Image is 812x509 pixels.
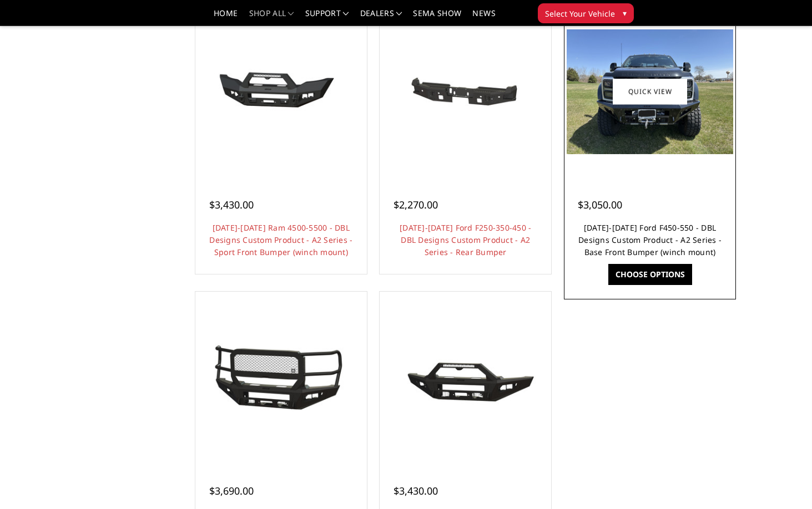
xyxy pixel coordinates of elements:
[623,7,627,19] span: ▾
[394,484,438,497] span: $3,430.00
[538,3,634,23] button: Select Your Vehicle
[567,29,733,154] img: 2023-2025 Ford F450-550 - DBL Designs Custom Product - A2 Series - Base Front Bumper (winch mount)
[209,484,254,497] span: $3,690.00
[394,198,438,211] span: $2,270.00
[545,8,615,19] span: Select Your Vehicle
[198,9,364,175] a: 2019-2025 Ram 4500-5500 - DBL Designs Custom Product - A2 Series - Sport Front Bumper (winch mount)
[608,264,692,285] a: Choose Options
[567,9,733,175] a: 2023-2025 Ford F450-550 - DBL Designs Custom Product - A2 Series - Base Front Bumper (winch mount...
[578,222,722,257] a: [DATE]-[DATE] Ford F450-550 - DBL Designs Custom Product - A2 Series - Base Front Bumper (winch m...
[382,338,548,417] img: 2023-2025 Ford F450-550 - DBL Designs Custom Product - A2 Series - Sport Front Bumper (winch mount)
[613,79,687,105] a: Quick view
[214,9,238,26] a: Home
[472,9,495,26] a: News
[209,198,254,211] span: $3,430.00
[360,9,402,26] a: Dealers
[382,9,548,175] a: 2023-2025 Ford F250-350-450 - DBL Designs Custom Product - A2 Series - Rear Bumper 2023-2025 Ford...
[198,52,364,131] img: 2019-2025 Ram 4500-5500 - DBL Designs Custom Product - A2 Series - Sport Front Bumper (winch mount)
[305,9,349,26] a: Support
[382,294,548,460] a: 2023-2025 Ford F450-550 - DBL Designs Custom Product - A2 Series - Sport Front Bumper (winch mount)
[400,222,531,257] a: [DATE]-[DATE] Ford F250-350-450 - DBL Designs Custom Product - A2 Series - Rear Bumper
[209,222,352,257] a: [DATE]-[DATE] Ram 4500-5500 - DBL Designs Custom Product - A2 Series - Sport Front Bumper (winch ...
[578,198,622,211] span: $3,050.00
[413,9,461,26] a: SEMA Show
[198,294,364,460] a: 2023-2025 Ford F450-550 - DBL Designs Custom Product - A2 Series - Extreme Front Bumper (winch mo...
[249,9,294,26] a: shop all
